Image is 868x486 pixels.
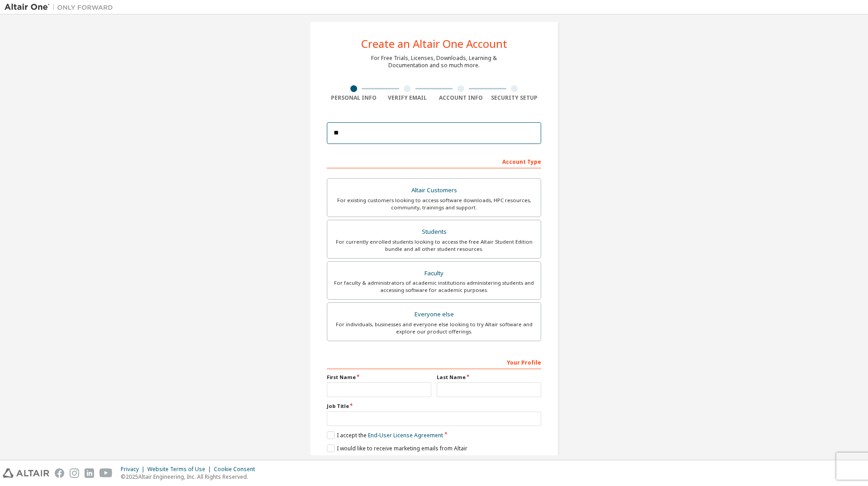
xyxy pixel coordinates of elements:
[333,238,535,253] div: For currently enrolled students looking to access the free Altair Student Edition bundle and all ...
[434,94,488,102] div: Account Info
[121,466,147,473] div: Privacy
[437,374,541,381] label: Last Name
[3,468,49,478] img: altair_logo.svg
[327,355,541,369] div: Your Profile
[361,38,507,49] div: Create an Altair One Account
[327,94,381,102] div: Personal Info
[70,468,79,478] img: instagram.svg
[147,466,214,473] div: Website Terms of Use
[327,444,467,452] label: I would like to receive marketing emails from Altair
[371,55,497,69] div: For Free Trials, Licenses, Downloads, Learning & Documentation and so much more.
[333,184,535,197] div: Altair Customers
[333,308,535,321] div: Everyone else
[327,403,541,410] label: Job Title
[488,94,542,102] div: Security Setup
[327,374,431,381] label: First Name
[333,197,535,211] div: For existing customers looking to access software downloads, HPC resources, community, trainings ...
[333,226,535,238] div: Students
[368,431,443,439] a: End-User License Agreement
[121,473,260,481] p: © 2025 Altair Engineering, Inc. All Rights Reserved.
[214,466,260,473] div: Cookie Consent
[333,267,535,280] div: Faculty
[327,431,443,439] label: I accept the
[55,468,64,478] img: facebook.svg
[85,468,94,478] img: linkedin.svg
[99,468,113,478] img: youtube.svg
[333,279,535,294] div: For faculty & administrators of academic institutions administering students and accessing softwa...
[5,3,118,12] img: Altair One
[333,321,535,335] div: For individuals, businesses and everyone else looking to try Altair software and explore our prod...
[327,154,541,168] div: Account Type
[381,94,434,102] div: Verify Email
